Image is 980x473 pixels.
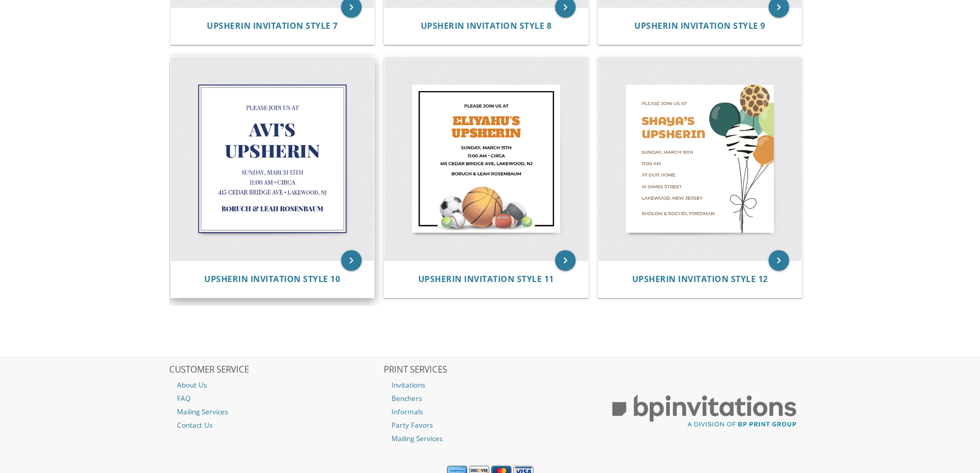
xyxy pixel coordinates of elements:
a: About Us [169,378,382,392]
h2: PRINT SERVICES [384,365,597,375]
a: keyboard_arrow_right [769,250,789,271]
img: Upsherin Invitation Style 12 [598,57,802,261]
h2: CUSTOMER SERVICE [169,365,382,375]
a: Upsherin Invitation Style 7 [207,21,338,31]
a: Upsherin Invitation Style 8 [421,21,552,31]
a: FAQ [169,392,382,405]
a: Benchers [384,392,597,405]
a: keyboard_arrow_right [555,250,576,271]
span: Upsherin Invitation Style 9 [634,20,765,31]
span: Upsherin Invitation Style 12 [632,273,768,285]
img: Upsherin Invitation Style 10 [171,57,375,261]
a: keyboard_arrow_right [341,250,362,271]
a: Upsherin Invitation Style 11 [418,274,554,284]
a: Upsherin Invitation Style 12 [632,274,768,284]
span: Upsherin Invitation Style 11 [418,273,554,285]
a: Upsherin Invitation Style 10 [204,274,340,284]
a: Mailing Services [169,405,382,418]
a: Contact Us [169,418,382,432]
a: Mailing Services [384,432,597,445]
a: Upsherin Invitation Style 9 [634,21,765,31]
a: Invitations [384,378,597,392]
span: Upsherin Invitation Style 7 [207,20,338,31]
a: Party Favors [384,418,597,432]
img: BP Print Group [598,386,811,437]
img: Upsherin Invitation Style 11 [384,57,588,261]
span: Upsherin Invitation Style 10 [204,273,340,285]
span: Upsherin Invitation Style 8 [421,20,552,31]
a: Informals [384,405,597,418]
